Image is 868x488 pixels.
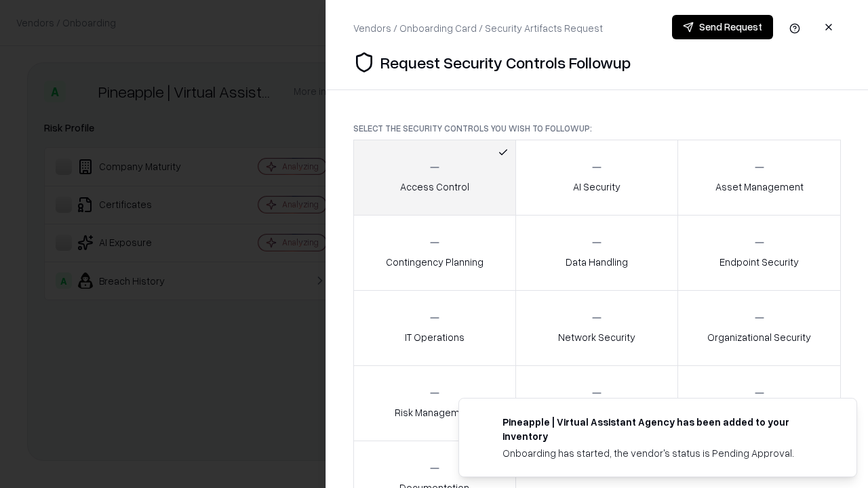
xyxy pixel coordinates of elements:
[707,330,811,344] p: Organizational Security
[677,365,841,441] button: Threat Management
[353,21,603,35] div: Vendors / Onboarding Card / Security Artifacts Request
[502,446,824,460] div: Onboarding has started, the vendor's status is Pending Approval.
[515,365,679,441] button: Security Incidents
[400,180,469,194] p: Access Control
[672,15,773,39] button: Send Request
[353,123,841,134] p: Select the security controls you wish to followup:
[677,215,841,291] button: Endpoint Security
[558,330,635,344] p: Network Security
[566,255,628,269] p: Data Handling
[353,290,516,366] button: IT Operations
[405,330,465,344] p: IT Operations
[475,415,492,431] img: trypineapple.com
[353,215,516,291] button: Contingency Planning
[380,52,631,73] p: Request Security Controls Followup
[677,140,841,216] button: Asset Management
[395,405,475,420] p: Risk Management
[677,290,841,366] button: Organizational Security
[353,140,516,216] button: Access Control
[515,215,679,291] button: Data Handling
[573,180,620,194] p: AI Security
[715,180,804,194] p: Asset Management
[386,255,484,269] p: Contingency Planning
[719,255,799,269] p: Endpoint Security
[515,140,679,216] button: AI Security
[515,290,679,366] button: Network Security
[353,365,516,441] button: Risk Management
[502,415,824,443] div: Pineapple | Virtual Assistant Agency has been added to your inventory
